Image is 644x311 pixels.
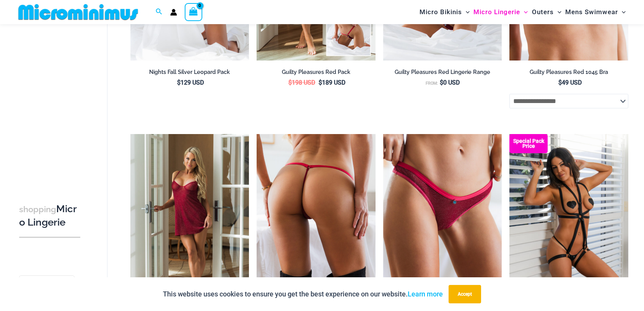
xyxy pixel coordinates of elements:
a: Nights Fall Silver Leopard Pack [130,69,249,79]
span: Menu Toggle [462,2,470,22]
span: $ [558,79,562,86]
nav: Site Navigation [416,1,629,23]
a: Search icon link [156,7,163,17]
a: Guilty Pleasures Red 1045 Bra [509,69,628,79]
a: OutersMenu ToggleMenu Toggle [530,2,563,22]
iframe: TrustedSite Certified [19,26,88,179]
span: $ [319,79,322,86]
button: Accept [449,285,481,303]
span: $ [177,79,181,86]
h2: Guilty Pleasures Red Pack [257,69,376,76]
h2: Guilty Pleasures Red Lingerie Range [383,69,502,76]
h3: Micro Lingerie [19,203,80,229]
span: Menu Toggle [554,2,561,22]
a: Learn more [408,290,443,298]
a: Guilty Pleasures Red Pack [257,69,376,79]
a: View Shopping Cart, empty [185,3,202,21]
h2: Nights Fall Silver Leopard Pack [130,69,249,76]
span: Menu Toggle [618,2,626,22]
p: This website uses cookies to ensure you get the best experience on our website. [163,288,443,300]
span: Menu Toggle [520,2,528,22]
span: shopping [19,205,56,214]
span: Mens Swimwear [565,2,618,22]
h2: Guilty Pleasures Red 1045 Bra [509,69,628,76]
img: MM SHOP LOGO FLAT [15,3,141,21]
b: Special Pack Price [509,139,548,149]
bdi: 129 USD [177,79,204,86]
a: Micro LingerieMenu ToggleMenu Toggle [472,2,530,22]
bdi: 189 USD [319,79,345,86]
span: Outers [532,2,554,22]
bdi: 198 USD [288,79,315,86]
a: Guilty Pleasures Red Lingerie Range [383,69,502,79]
bdi: 0 USD [440,79,460,86]
span: From: [426,81,438,86]
span: Micro Lingerie [473,2,520,22]
bdi: 49 USD [558,79,582,86]
span: Micro Bikinis [420,2,462,22]
a: Mens SwimwearMenu ToggleMenu Toggle [563,2,628,22]
span: $ [288,79,292,86]
a: Micro BikinisMenu ToggleMenu Toggle [418,2,472,22]
span: $ [440,79,443,86]
a: Account icon link [170,9,177,16]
